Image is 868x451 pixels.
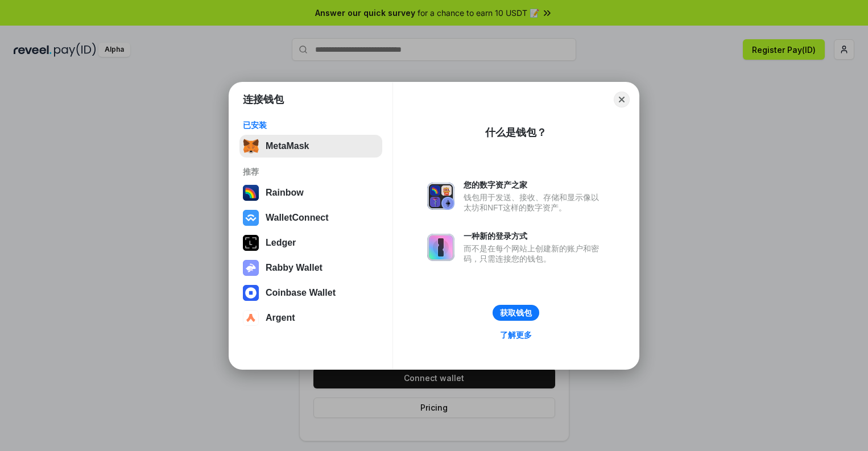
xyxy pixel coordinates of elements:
button: Argent [239,307,382,329]
div: Rabby Wallet [266,263,323,273]
img: svg+xml,%3Csvg%20xmlns%3D%22http%3A%2F%2Fwww.w3.org%2F2000%2Fsvg%22%20fill%3D%22none%22%20viewBox... [243,260,259,276]
img: svg+xml,%3Csvg%20xmlns%3D%22http%3A%2F%2Fwww.w3.org%2F2000%2Fsvg%22%20fill%3D%22none%22%20viewBox... [427,183,454,210]
div: 而不是在每个网站上创建新的账户和密码，只需连接您的钱包。 [464,243,605,264]
button: 获取钱包 [493,305,539,321]
button: Rainbow [239,181,382,204]
img: svg+xml,%3Csvg%20xmlns%3D%22http%3A%2F%2Fwww.w3.org%2F2000%2Fsvg%22%20width%3D%2228%22%20height%3... [243,235,259,251]
img: svg+xml,%3Csvg%20width%3D%22120%22%20height%3D%22120%22%20viewBox%3D%220%200%20120%20120%22%20fil... [243,185,259,201]
img: svg+xml,%3Csvg%20xmlns%3D%22http%3A%2F%2Fwww.w3.org%2F2000%2Fsvg%22%20fill%3D%22none%22%20viewBox... [427,234,454,261]
div: Ledger [266,238,296,248]
img: svg+xml,%3Csvg%20width%3D%2228%22%20height%3D%2228%22%20viewBox%3D%220%200%2028%2028%22%20fill%3D... [243,310,259,326]
div: 已安装 [243,120,379,130]
div: Rainbow [266,188,304,198]
img: svg+xml,%3Csvg%20width%3D%2228%22%20height%3D%2228%22%20viewBox%3D%220%200%2028%2028%22%20fill%3D... [243,285,259,301]
div: Argent [266,313,295,323]
button: Ledger [239,231,382,254]
div: 推荐 [243,167,379,177]
a: 了解更多 [493,328,539,342]
button: MetaMask [239,135,382,158]
div: MetaMask [266,141,309,151]
div: 获取钱包 [500,308,532,318]
div: Coinbase Wallet [266,288,336,298]
button: Rabby Wallet [239,256,382,279]
div: WalletConnect [266,213,329,223]
div: 什么是钱包？ [485,126,547,139]
img: svg+xml,%3Csvg%20width%3D%2228%22%20height%3D%2228%22%20viewBox%3D%220%200%2028%2028%22%20fill%3D... [243,210,259,226]
div: 一种新的登录方式 [464,231,605,241]
button: Close [614,92,630,107]
button: Coinbase Wallet [239,282,382,304]
div: 您的数字资产之家 [464,180,605,190]
button: WalletConnect [239,206,382,229]
div: 钱包用于发送、接收、存储和显示像以太坊和NFT这样的数字资产。 [464,192,605,213]
img: svg+xml,%3Csvg%20fill%3D%22none%22%20height%3D%2233%22%20viewBox%3D%220%200%2035%2033%22%20width%... [243,138,259,154]
div: 了解更多 [500,330,532,340]
h1: 连接钱包 [243,93,284,106]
